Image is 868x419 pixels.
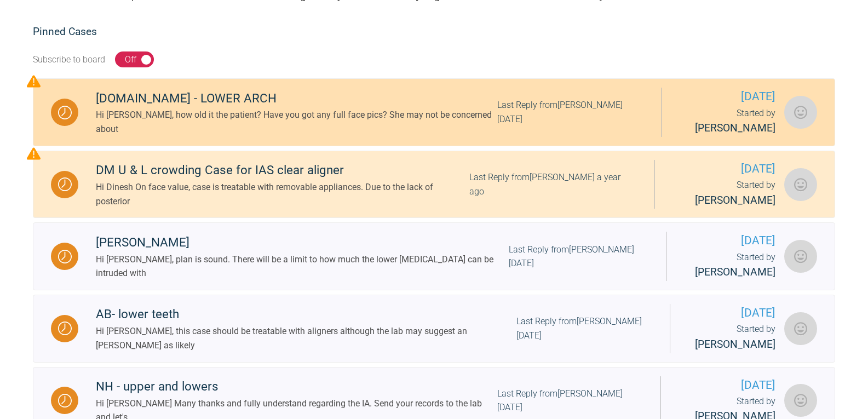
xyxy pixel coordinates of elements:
[96,233,509,252] div: [PERSON_NAME]
[695,338,775,351] span: [PERSON_NAME]
[33,151,835,219] a: WaitingDM U & L crowding Case for IAS clear alignerHi Dinesh On face value, case is treatable wit...
[96,108,497,136] div: Hi [PERSON_NAME], how old it the patient? Have you got any full face pics? She may not be concern...
[695,194,775,206] span: [PERSON_NAME]
[33,78,835,146] a: Waiting[DOMAIN_NAME] - LOWER ARCHHi [PERSON_NAME], how old it the patient? Have you got any full ...
[96,252,509,280] div: Hi [PERSON_NAME], plan is sound. There will be a limit to how much the lower [MEDICAL_DATA] can b...
[58,177,72,191] img: Waiting
[784,96,817,129] img: Daniel Theron
[684,232,775,250] span: [DATE]
[784,168,817,201] img: Dinesh Martin
[784,240,817,273] img: Nicola Bone
[96,89,497,108] div: [DOMAIN_NAME] - LOWER ARCH
[96,160,469,180] div: DM U & L crowding Case for IAS clear aligner
[679,376,775,394] span: [DATE]
[33,295,835,363] a: WaitingAB- lower teethHi [PERSON_NAME], this case should be treatable with aligners although the ...
[27,147,41,160] img: Priority
[27,74,41,88] img: Priority
[695,122,775,134] span: [PERSON_NAME]
[58,106,72,119] img: Waiting
[672,178,775,209] div: Started by
[33,222,835,290] a: Waiting[PERSON_NAME]Hi [PERSON_NAME], plan is sound. There will be a limit to how much the lower ...
[679,88,775,106] span: [DATE]
[33,24,835,41] h2: Pinned Cases
[509,243,649,271] div: Last Reply from [PERSON_NAME] [DATE]
[784,312,817,345] img: Jeffrey Bowman
[684,250,775,281] div: Started by
[688,304,775,322] span: [DATE]
[672,160,775,178] span: [DATE]
[33,53,105,67] div: Subscribe to board
[96,180,469,208] div: Hi Dinesh On face value, case is treatable with removable appliances. Due to the lack of posterior
[96,377,497,397] div: NH - upper and lowers
[58,250,72,263] img: Waiting
[497,387,643,415] div: Last Reply from [PERSON_NAME] [DATE]
[497,98,643,126] div: Last Reply from [PERSON_NAME] [DATE]
[58,394,72,407] img: Waiting
[679,106,775,137] div: Started by
[125,53,136,67] div: Off
[695,266,775,278] span: [PERSON_NAME]
[784,384,817,417] img: Peter Steele
[58,322,72,335] img: Waiting
[516,314,652,342] div: Last Reply from [PERSON_NAME] [DATE]
[688,322,775,353] div: Started by
[96,324,516,352] div: Hi [PERSON_NAME], this case should be treatable with aligners although the lab may suggest an [PE...
[96,305,516,324] div: AB- lower teeth
[469,170,637,198] div: Last Reply from [PERSON_NAME] a year ago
